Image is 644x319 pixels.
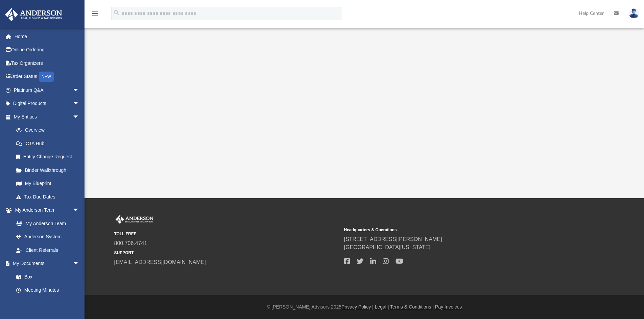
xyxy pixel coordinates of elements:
span: arrow_drop_down [73,83,86,97]
div: NEW [39,72,54,82]
a: 800.706.4741 [114,240,147,246]
a: My Documentsarrow_drop_down [5,257,86,270]
a: CTA Hub [9,137,90,150]
a: [STREET_ADDRESS][PERSON_NAME] [344,236,442,242]
span: arrow_drop_down [73,257,86,271]
a: Binder Walkthrough [9,163,90,177]
a: Meeting Minutes [9,284,86,297]
a: My Entitiesarrow_drop_down [5,110,90,124]
a: Box [9,270,83,284]
a: My Blueprint [9,177,86,190]
small: Headquarters & Operations [344,227,569,233]
i: search [113,9,120,17]
a: [GEOGRAPHIC_DATA][US_STATE] [344,244,431,250]
i: menu [91,9,99,18]
a: Tax Organizers [5,56,90,70]
a: Anderson System [9,230,86,244]
a: Home [5,30,90,43]
a: Entity Change Request [9,150,90,164]
a: menu [91,13,99,18]
span: arrow_drop_down [73,97,86,111]
a: Online Ordering [5,43,90,57]
span: arrow_drop_down [73,204,86,217]
a: Tax Due Dates [9,190,90,204]
small: TOLL FREE [114,231,339,237]
a: Digital Productsarrow_drop_down [5,97,90,110]
img: User Pic [629,8,639,18]
a: Legal | [375,304,389,310]
a: Client Referrals [9,243,86,257]
span: arrow_drop_down [73,110,86,124]
a: Privacy Policy | [341,304,374,310]
img: Anderson Advisors Platinum Portal [3,8,64,21]
div: © [PERSON_NAME] Advisors 2025 [85,303,644,311]
small: SUPPORT [114,250,339,256]
a: Terms & Conditions | [390,304,434,310]
img: Anderson Advisors Platinum Portal [114,215,155,224]
a: Order StatusNEW [5,70,90,84]
a: Pay Invoices [435,304,462,310]
a: My Anderson Teamarrow_drop_down [5,204,86,217]
a: Overview [9,124,90,137]
a: [EMAIL_ADDRESS][DOMAIN_NAME] [114,259,206,265]
a: Platinum Q&Aarrow_drop_down [5,83,90,97]
a: My Anderson Team [9,217,83,230]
